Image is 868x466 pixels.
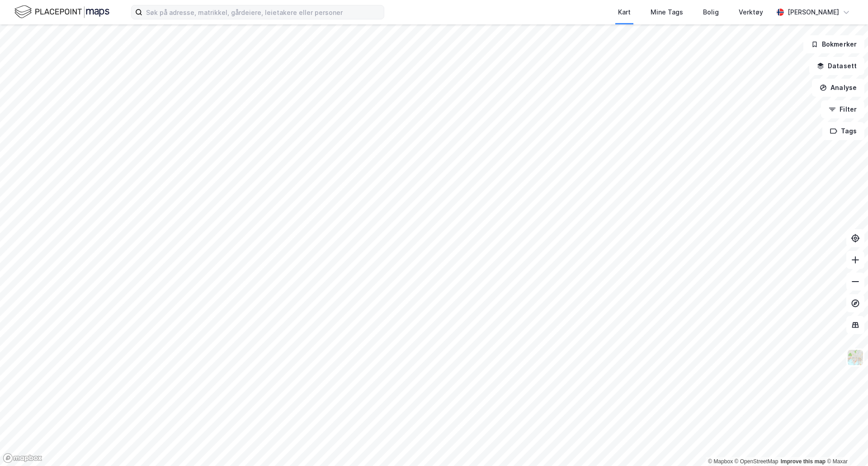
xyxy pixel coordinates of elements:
[781,458,826,465] a: Improve this map
[822,122,864,140] button: Tags
[703,7,719,18] div: Bolig
[739,7,763,18] div: Verktøy
[821,100,864,118] button: Filter
[708,458,733,465] a: Mapbox
[823,423,868,466] div: Kontrollprogram for chat
[809,57,864,75] button: Datasett
[788,7,839,18] div: [PERSON_NAME]
[803,35,864,53] button: Bokmerker
[3,453,42,463] a: Mapbox homepage
[14,4,109,20] img: logo.f888ab2527a4732fd821a326f86c7f29.svg
[812,79,864,97] button: Analyse
[618,7,631,18] div: Kart
[142,5,384,19] input: Søk på adresse, matrikkel, gårdeiere, leietakere eller personer
[735,458,778,465] a: OpenStreetMap
[847,349,864,366] img: Z
[651,7,683,18] div: Mine Tags
[823,423,868,466] iframe: Chat Widget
